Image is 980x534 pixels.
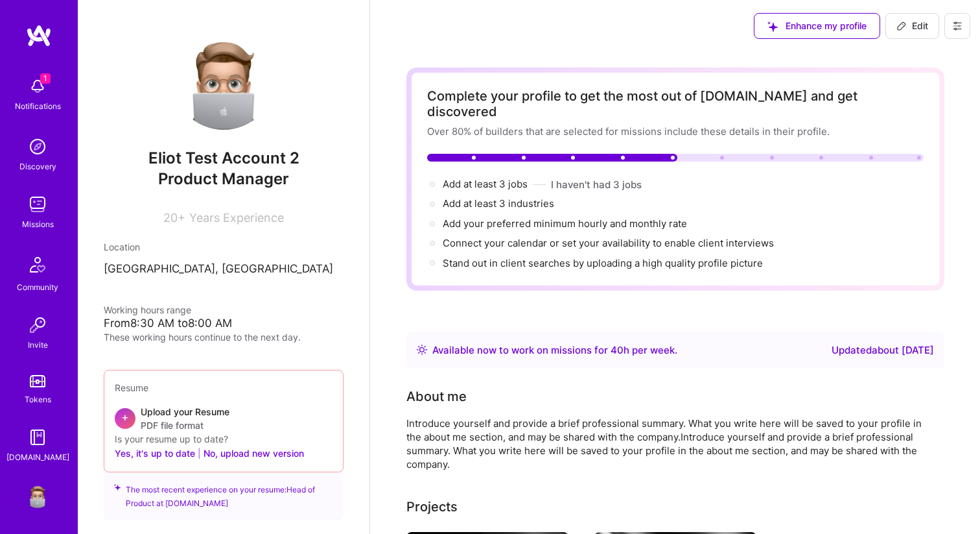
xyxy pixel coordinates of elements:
[443,217,687,230] span: Add your preferred minimum hourly and monthly rate
[30,375,45,387] img: tokens
[115,405,332,432] div: +Upload your ResumePDF file format
[115,382,148,393] span: Resume
[6,450,69,464] div: [DOMAIN_NAME]
[406,417,925,471] div: Introduce yourself and provide a brief professional summary. What you write here will be saved to...
[198,446,201,460] span: |
[25,424,51,450] img: guide book
[25,482,51,508] img: User Avatar
[25,134,51,160] img: discovery
[885,13,939,39] button: Edit
[141,419,229,432] span: PDF file format
[189,211,284,225] span: Years Experience
[104,317,344,330] div: From 8:30 AM to 8:00 AM
[896,19,928,32] span: Edit
[22,217,54,231] div: Missions
[432,343,677,358] div: Available now to work on missions for h per week .
[104,330,344,344] div: These working hours continue to the next day.
[443,178,528,190] span: Add at least 3 jobs
[611,344,624,356] span: 40
[17,280,58,294] div: Community
[141,405,229,432] div: Upload your Resume
[115,432,332,446] div: Is your resume up to date?
[427,125,924,138] div: Over 80% of builders that are selected for missions include these details in their profile.
[25,191,51,217] img: teamwork
[19,160,56,173] div: Discovery
[104,304,191,315] span: Working hours range
[121,410,129,424] span: +
[26,24,52,47] img: logo
[163,211,185,225] span: 20+
[406,387,467,406] div: About me
[443,256,763,270] div: Stand out in client searches by uploading a high quality profile picture
[25,393,51,406] div: Tokens
[104,149,344,168] span: Eliot Test Account 2
[767,21,778,32] i: icon SuggestedTeams
[443,237,774,249] span: Connect your calendar or set your availability to enable client interviews
[172,26,275,130] img: User Avatar
[28,338,48,352] div: Invite
[427,88,924,119] div: Complete your profile to get the most out of [DOMAIN_NAME] and get discovered
[114,483,121,492] i: icon SuggestedTeams
[417,345,427,355] img: Availability
[22,249,53,280] img: Community
[104,240,344,254] div: Location
[832,343,934,358] div: Updated about [DATE]
[443,197,554,210] span: Add at least 3 industries
[104,261,344,277] p: [GEOGRAPHIC_DATA], [GEOGRAPHIC_DATA]
[115,446,195,461] button: Yes, it's up to date
[551,178,642,191] button: I haven't had 3 jobs
[754,13,880,39] button: Enhance my profile
[25,312,51,338] img: Invite
[104,465,344,520] div: The most recent experience on your resume: Head of Product at [DOMAIN_NAME]
[204,446,304,461] button: No, upload new version
[767,19,867,32] span: Enhance my profile
[21,482,54,508] a: User Avatar
[158,169,289,188] span: Product Manager
[406,497,458,516] div: Projects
